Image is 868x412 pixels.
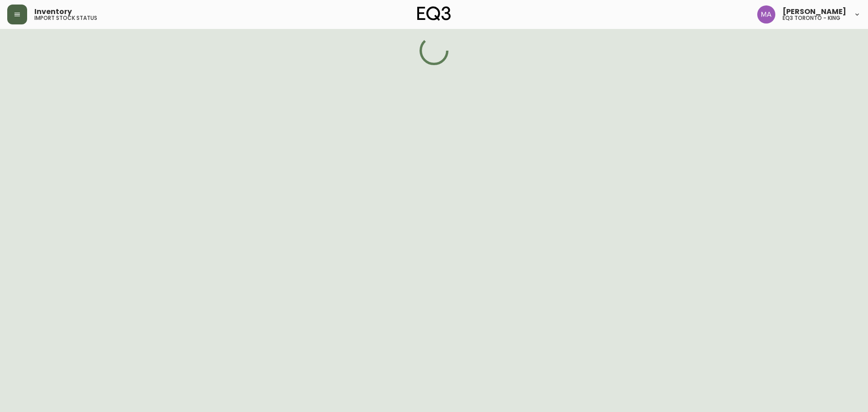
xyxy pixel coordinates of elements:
h5: eq3 toronto - king [783,15,840,21]
span: Inventory [34,8,72,15]
h5: import stock status [34,15,97,21]
img: 4f0989f25cbf85e7eb2537583095d61e [757,5,775,24]
img: logo [417,6,451,21]
span: [PERSON_NAME] [783,8,846,15]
